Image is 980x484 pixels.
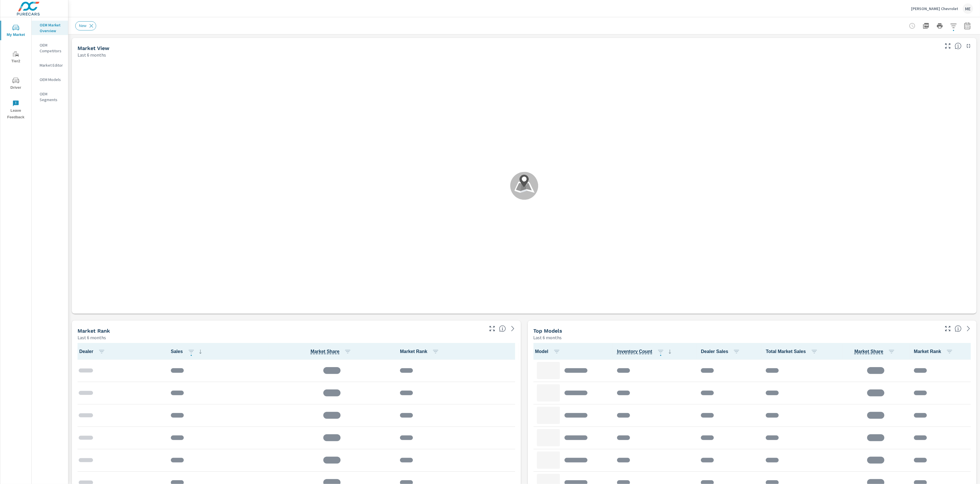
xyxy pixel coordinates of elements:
span: Dealer [79,348,107,355]
p: OEM Competitors [40,42,63,54]
p: Market Editor [40,62,63,68]
h5: Market View [78,45,109,51]
p: OEM Segments [40,91,63,103]
span: Dealer Sales [701,348,742,355]
p: OEM Market Overview [40,22,63,34]
div: OEM Market Overview [32,21,68,35]
span: New [76,24,90,28]
div: OEM Segments [32,90,68,104]
button: Make Fullscreen [943,41,952,51]
h5: Market Rank [78,328,110,334]
a: See more details in report [964,324,973,333]
button: "Export Report to PDF" [920,20,932,32]
div: New [75,21,96,30]
a: See more details in report [508,324,517,333]
button: Minimize Widget [964,41,973,51]
span: Find the biggest opportunities in your market for your inventory. Understand by postal code where... [955,43,962,49]
span: Market Share [855,348,898,355]
button: Print Report [934,20,946,32]
span: Model Sales / Total Market Sales. [Market = within dealer PMA (or 60 miles if no PMA is defined) ... [855,348,884,355]
span: Market Rank shows you how you rank, in terms of sales, to other dealerships in your market. “Mark... [499,325,506,332]
span: Find the biggest opportunities within your model lineup nationwide. [Source: Market registration ... [955,325,962,332]
span: Market Rank [400,348,441,355]
p: Last 6 months [534,334,562,341]
p: Last 6 months [78,334,106,341]
span: Market Share [311,348,354,355]
h5: Top Models [534,328,563,334]
p: Last 6 months [78,51,106,58]
span: The number of vehicles currently in dealer inventory. This does not include shared inventory, nor... [617,348,652,355]
button: Make Fullscreen [943,324,952,333]
p: [PERSON_NAME] Chevrolet [911,6,958,11]
span: Dealer Sales / Total Market Sales. [Market = within dealer PMA (or 60 miles if no PMA is defined)... [311,348,340,355]
div: nav menu [0,17,31,123]
span: Total Market Sales [766,348,820,355]
button: Apply Filters [948,20,959,32]
span: Driver [2,77,30,91]
span: Inventory Count [617,348,673,355]
span: Leave Feedback [2,100,30,121]
span: Model [535,348,563,355]
div: OEM Models [32,75,68,84]
span: Market Rank [914,348,955,355]
span: My Market [2,24,30,38]
span: Sales [171,348,204,355]
div: ME [963,3,973,14]
p: OEM Models [40,77,63,82]
div: OEM Competitors [32,41,68,55]
div: Market Editor [32,61,68,70]
button: Select Date Range [962,20,973,32]
span: Tier2 [2,51,30,65]
button: Make Fullscreen [488,324,497,333]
